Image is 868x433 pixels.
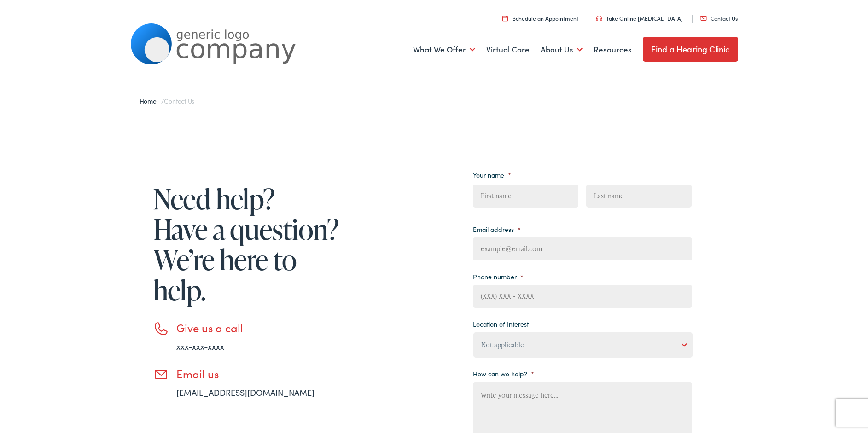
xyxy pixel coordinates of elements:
[586,185,692,208] input: Last name
[486,33,530,67] a: Virtual Care
[596,14,683,22] a: Take Online [MEDICAL_DATA]
[502,14,578,22] a: Schedule an Appointment
[473,225,521,233] label: Email address
[473,237,692,260] input: example@email.com
[413,33,475,67] a: What We Offer
[473,171,511,179] label: Your name
[140,96,195,105] span: /
[473,320,529,328] label: Location of Interest
[541,33,583,67] a: About Us
[473,185,578,208] input: First name
[643,37,738,62] a: Find a Hearing Clinic
[176,321,342,335] h3: Give us a call
[594,33,632,67] a: Resources
[176,387,315,398] a: [EMAIL_ADDRESS][DOMAIN_NAME]
[473,272,524,281] label: Phone number
[473,285,692,308] input: (XXX) XXX - XXXX
[700,14,738,22] a: Contact Us
[164,96,194,105] span: Contact Us
[153,184,342,305] h1: Need help? Have a question? We’re here to help.
[473,369,534,378] label: How can we help?
[502,15,508,21] img: utility icon
[596,16,602,21] img: utility icon
[700,16,707,21] img: utility icon
[176,367,342,381] h3: Email us
[140,96,161,105] a: Home
[176,341,224,352] a: xxx-xxx-xxxx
